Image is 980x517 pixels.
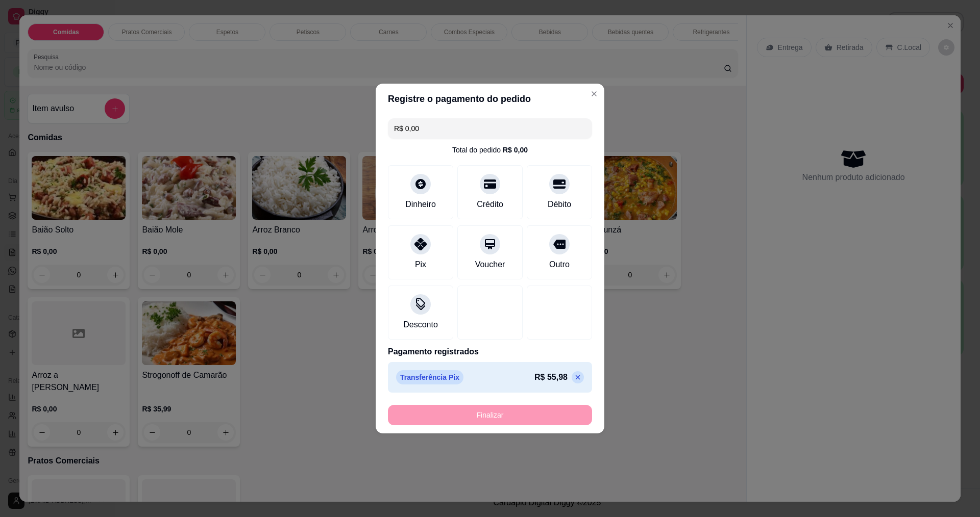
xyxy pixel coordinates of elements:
div: Crédito [477,198,503,211]
p: Transferência Pix [396,370,463,384]
div: Dinheiro [405,198,436,211]
div: Débito [548,198,571,211]
input: Ex.: hambúrguer de cordeiro [394,118,586,139]
div: Desconto [403,319,438,331]
div: Total do pedido [452,145,528,155]
div: Outro [549,258,570,271]
div: Voucher [475,258,505,271]
div: Pix [415,258,426,271]
p: Pagamento registrados [388,346,592,358]
div: R$ 0,00 [503,145,528,155]
p: R$ 55,98 [534,371,568,383]
button: Close [586,86,602,102]
header: Registre o pagamento do pedido [376,84,604,114]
